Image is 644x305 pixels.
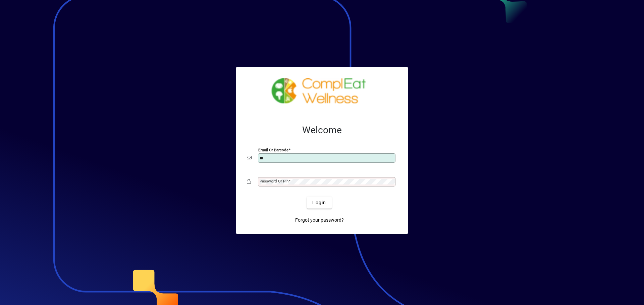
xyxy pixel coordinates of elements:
span: Forgot your password? [295,217,344,224]
span: Login [312,199,326,206]
mat-label: Email or Barcode [258,148,288,152]
button: Login [307,197,331,209]
mat-label: Password or Pin [260,179,288,183]
h2: Welcome [247,125,397,136]
a: Forgot your password? [292,214,346,226]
